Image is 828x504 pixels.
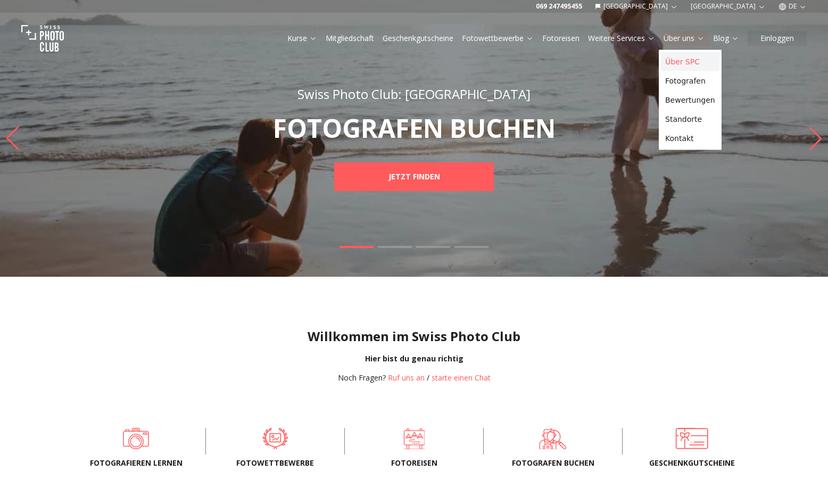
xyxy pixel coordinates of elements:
[84,458,188,468] span: Fotografieren lernen
[338,373,386,383] span: Noch Fragen?
[661,129,719,148] a: Kontakt
[362,428,466,449] a: Fotoreisen
[334,162,494,191] a: JETZT FINDEN
[538,31,584,46] button: Fotoreisen
[640,428,744,449] a: Geschenkgutscheine
[542,33,579,44] a: Fotoreisen
[378,31,458,46] button: Geschenkgutscheine
[713,33,739,44] a: Blog
[709,31,743,46] button: Blog
[661,90,719,110] a: Bewertungen
[659,31,709,46] button: Über uns
[388,171,440,182] b: JETZT FINDEN
[227,115,601,141] p: FOTOGRAFEN BUCHEN
[458,31,538,46] button: Fotowettbewerbe
[462,33,534,44] a: Fotowettbewerbe
[383,33,453,44] a: Geschenkgutscheine
[501,428,605,449] a: FOTOGRAFEN BUCHEN
[748,31,807,46] button: Einloggen
[287,33,317,44] a: Kurse
[661,71,719,90] a: Fotografen
[223,458,327,468] span: Fotowettbewerbe
[584,31,659,46] button: Weitere Services
[588,33,655,44] a: Weitere Services
[326,33,374,44] a: Mitgliedschaft
[338,373,491,383] div: /
[321,31,378,46] button: Mitgliedschaft
[536,2,582,11] a: 069 247495455
[297,85,531,103] span: Swiss Photo Club: [GEOGRAPHIC_DATA]
[640,458,744,468] span: Geschenkgutscheine
[388,373,425,383] a: Ruf uns an
[501,458,605,468] span: FOTOGRAFEN BUCHEN
[432,373,491,383] button: starte einen Chat
[84,428,188,449] a: Fotografieren lernen
[9,353,819,364] div: Hier bist du genau richtig
[661,110,719,129] a: Standorte
[362,458,466,468] span: Fotoreisen
[9,328,819,345] h1: Willkommen im Swiss Photo Club
[21,17,64,60] img: Swiss photo club
[223,428,327,449] a: Fotowettbewerbe
[283,31,321,46] button: Kurse
[664,33,705,44] a: Über uns
[661,52,719,71] a: Über SPC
